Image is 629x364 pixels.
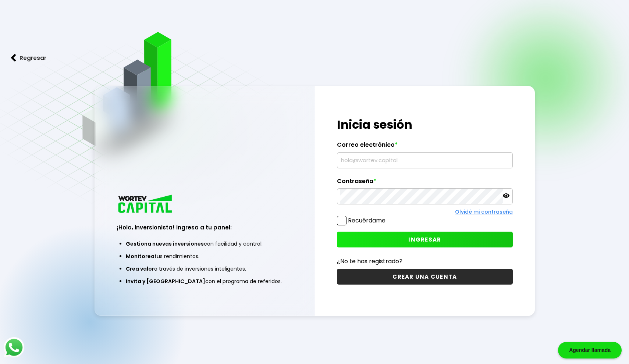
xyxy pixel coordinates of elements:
a: ¿No te has registrado?CREAR UNA CUENTA [337,257,513,285]
img: flecha izquierda [11,54,16,62]
li: a través de inversiones inteligentes. [126,263,283,275]
h3: ¡Hola, inversionista! Ingresa a tu panel: [117,223,292,232]
li: tus rendimientos. [126,250,283,263]
button: INGRESAR [337,232,513,247]
p: ¿No te has registrado? [337,257,513,266]
li: con facilidad y control. [126,238,283,250]
label: Recuérdame [348,216,385,225]
span: INGRESAR [408,236,441,243]
span: Invita y [GEOGRAPHIC_DATA] [126,278,205,285]
span: Gestiona nuevas inversiones [126,240,204,247]
button: CREAR UNA CUENTA [337,269,513,285]
span: Crea valor [126,265,154,272]
a: Olvidé mi contraseña [455,208,513,215]
img: logos_whatsapp-icon.242b2217.svg [4,337,24,358]
h1: Inicia sesión [337,116,513,133]
input: hola@wortev.capital [340,153,509,168]
img: logo_wortev_capital [117,194,175,215]
div: Agendar llamada [558,342,622,358]
span: Monitorea [126,253,154,260]
li: con el programa de referidos. [126,275,283,288]
label: Correo electrónico [337,141,513,152]
label: Contraseña [337,178,513,189]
